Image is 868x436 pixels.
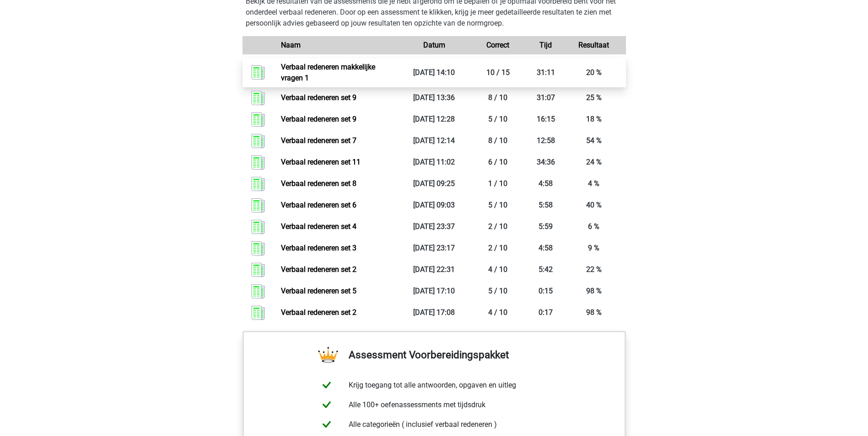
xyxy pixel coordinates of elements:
[530,40,562,51] div: Tijd
[402,40,466,51] div: Datum
[281,287,356,295] a: Verbaal redeneren set 5
[281,115,356,123] a: Verbaal redeneren set 9
[281,308,356,317] a: Verbaal redeneren set 2
[281,179,356,188] a: Verbaal redeneren set 8
[281,265,356,274] a: Verbaal redeneren set 2
[281,93,356,102] a: Verbaal redeneren set 9
[274,40,402,51] div: Naam
[281,158,361,166] a: Verbaal redeneren set 11
[281,201,356,209] a: Verbaal redeneren set 6
[281,136,356,145] a: Verbaal redeneren set 7
[281,63,375,82] a: Verbaal redeneren makkelijke vragen 1
[562,40,626,51] div: Resultaat
[281,244,356,252] a: Verbaal redeneren set 3
[281,222,356,231] a: Verbaal redeneren set 4
[466,40,530,51] div: Correct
